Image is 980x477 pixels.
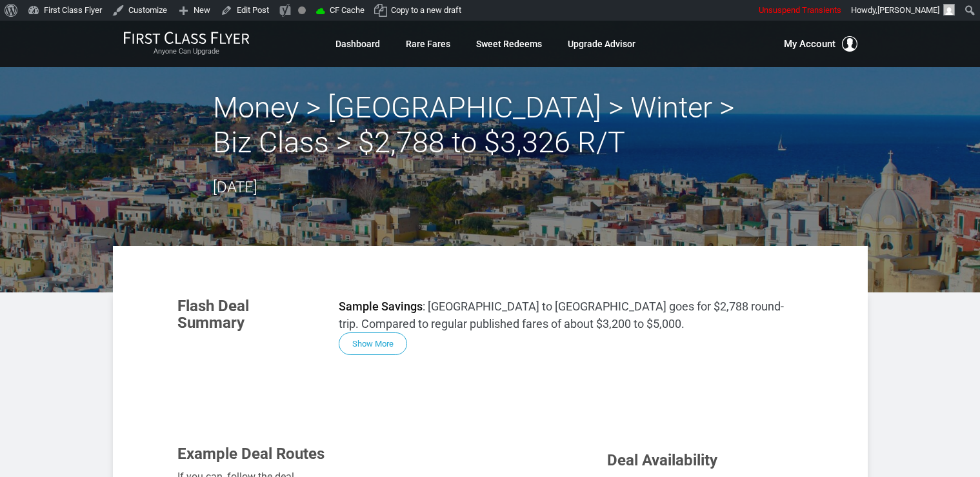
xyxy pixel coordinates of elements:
button: My Account [784,36,857,52]
a: First Class FlyerAnyone Can Upgrade [123,31,250,57]
span: My Account [784,36,835,52]
small: Anyone Can Upgrade [123,47,250,56]
p: : [GEOGRAPHIC_DATA] to [GEOGRAPHIC_DATA] goes for $2,788 round-trip. Compared to regular publishe... [339,298,803,332]
button: Show More [339,332,407,355]
a: Rare Fares [406,32,450,56]
img: First Class Flyer [123,31,250,45]
span: Example Deal Routes [177,445,325,463]
a: Sweet Redeems [476,32,542,56]
span: Deal Availability [607,451,717,469]
h3: Flash Deal Summary [177,298,319,332]
strong: Sample Savings [339,299,423,313]
span: [PERSON_NAME] [877,5,939,15]
a: Upgrade Advisor [568,32,635,56]
a: Dashboard [335,32,380,56]
h2: Money > [GEOGRAPHIC_DATA] > Winter > Biz Class > $2,788 to $3,326 R/T [213,90,768,160]
time: [DATE] [213,178,257,196]
span: Unsuspend Transients [759,5,841,15]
